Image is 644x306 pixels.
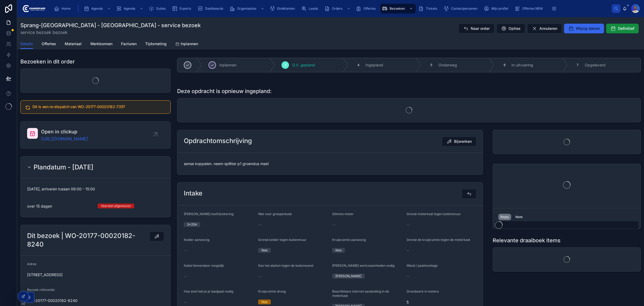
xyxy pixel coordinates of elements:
[42,41,56,47] span: Offertes
[522,6,543,11] span: Offertes NEW
[219,62,236,68] span: Inplannen
[20,39,33,49] a: Details
[618,26,634,31] span: Definitief
[184,189,202,198] h2: Intake
[27,232,149,249] h2: Dit bezoek | WO-20177-00020182-8240
[20,41,33,47] span: Details
[82,4,114,13] a: Agenda
[184,300,187,305] span: --
[184,212,233,216] span: [PERSON_NAME] hoofdzekering
[365,62,383,68] span: Ingepland
[147,4,169,13] a: Suites
[332,222,335,227] span: --
[539,26,557,31] span: Annuleren
[27,186,164,192] span: [DATE], arriveren tussen 09:00 - 15:00
[145,39,167,50] a: Tijdsmeting
[196,4,227,13] a: Dashboards
[27,288,55,292] span: Bezoek referentie
[261,248,268,253] div: Nee
[511,62,533,68] span: In uitvoering
[332,212,354,216] span: Slimme meter
[101,204,131,208] div: Voorstel afgewezen
[156,6,166,11] span: Suites
[606,24,639,33] button: Definitief
[407,212,461,216] span: Grenst meterkast tegen buitenmuur
[124,6,135,11] span: Agenda
[50,3,612,15] div: scrollable content
[184,264,224,268] span: Kabel binnendoor mogelijk
[42,39,56,50] a: Offertes
[237,6,256,11] span: Organisaties
[261,300,268,304] div: Nee
[508,26,521,31] span: Opties
[121,41,137,47] span: Facturen
[407,274,410,279] span: --
[41,128,88,136] span: Open in clickup
[258,264,313,268] span: Kan het station tegen de buitenwand
[184,238,209,242] span: Kelder aanwezig
[407,238,470,242] span: Grenst de kruipruimte tegen de meterkast
[513,214,525,220] button: Note
[323,4,353,13] a: Orders
[363,6,376,11] span: Offertes
[268,4,299,13] a: Eindklanten
[52,4,74,13] a: Home
[170,4,195,13] a: Exports
[32,105,166,109] h5: Dit is een re-dispatch van WO-20177-00020182-7357
[335,248,342,253] div: Nee
[27,262,36,266] span: Adres
[228,4,267,13] a: Organisaties
[20,29,201,35] span: service bezoek bezoek
[493,237,561,244] h1: Relevante draaiboek items
[354,4,379,13] a: Offertes
[65,39,82,50] a: Materiaal
[496,24,525,33] button: Opties
[438,62,457,68] span: Onderweg
[407,300,477,305] span: 5
[407,264,438,268] span: Wand / paalmontage
[332,264,394,268] span: [PERSON_NAME] werkzaamheden nodig
[41,136,88,142] a: [URL][DOMAIN_NAME]
[205,6,223,11] span: Dashboards
[417,4,441,13] a: Tickets
[184,274,187,279] span: --
[491,6,508,11] span: Mijn profiel
[181,41,198,47] span: Inplannen
[527,24,562,33] button: Annuleren
[332,238,366,242] span: Kruipruimte aanwezig
[258,212,292,216] span: Wat voor groepenkast
[91,6,103,11] span: Agenda
[357,63,360,67] span: 4
[454,139,472,144] span: Bijwerken
[184,161,476,166] span: sense koppelen. neem splitter p1 groendus mee!
[65,41,82,47] span: Materiaal
[20,58,75,65] h1: Bezoeken in dit order
[21,4,45,13] img: App logo
[442,137,476,146] button: Bijwerken
[498,214,511,220] button: Reply
[576,26,600,31] span: Wijzig datum
[459,24,494,33] button: Naar order
[430,63,432,67] span: 5
[90,39,112,50] a: Werkbonnen
[380,4,416,13] a: Bezoeken
[277,6,295,11] span: Eindklanten
[115,4,146,13] a: Agenda
[258,238,306,242] span: Grenst kelder tegen buitenmuur
[27,204,52,209] p: over 15 dagen
[309,6,318,11] span: Leads
[513,4,547,13] a: Offertes NEW
[258,274,261,279] span: --
[284,63,286,67] span: 3
[27,298,164,303] span: WO-20177-00020182-8240
[187,222,197,227] div: 3x25A
[504,63,506,67] span: 6
[180,6,191,11] span: Exports
[482,4,512,13] a: Mijn profiel
[21,122,170,148] a: Open in clickup[URL][DOMAIN_NAME]
[442,4,481,13] a: Contactpersonen
[451,6,477,11] span: Contactpersonen
[121,39,137,50] a: Facturen
[258,222,261,227] span: --
[27,272,164,277] span: [STREET_ADDRESS]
